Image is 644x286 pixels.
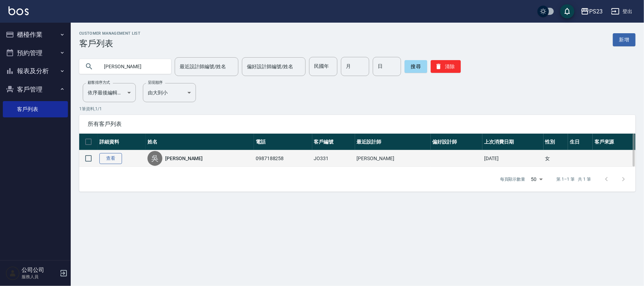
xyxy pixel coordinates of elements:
[3,80,68,99] button: 客戶管理
[312,150,355,167] td: JO331
[99,153,122,164] a: 查看
[544,150,568,167] td: 女
[79,39,140,48] h3: 客戶列表
[482,150,543,167] td: [DATE]
[578,4,605,19] button: PS23
[79,31,140,36] h2: Customer Management List
[79,106,636,112] p: 1 筆資料, 1 / 1
[405,60,427,73] button: 搜尋
[254,150,312,167] td: 0987188258
[528,170,545,189] div: 50
[22,267,58,274] h5: 公司公司
[254,134,312,150] th: 電話
[613,33,636,46] a: 新增
[3,101,68,117] a: 客戶列表
[557,176,591,182] p: 第 1–1 筆 共 1 筆
[165,155,203,162] a: [PERSON_NAME]
[147,151,162,166] div: 吳
[146,134,254,150] th: 姓名
[544,134,568,150] th: 性別
[608,5,636,18] button: 登出
[3,25,68,44] button: 櫃檯作業
[482,134,543,150] th: 上次消費日期
[99,57,166,76] input: 搜尋關鍵字
[560,4,574,18] button: save
[355,150,431,167] td: [PERSON_NAME]
[143,83,196,102] div: 由大到小
[593,134,636,150] th: 客戶來源
[431,134,483,150] th: 偏好設計師
[98,134,146,150] th: 詳細資料
[88,121,627,128] span: 所有客戶列表
[3,62,68,80] button: 報表及分析
[312,134,355,150] th: 客戶編號
[568,134,593,150] th: 生日
[148,80,163,85] label: 呈現順序
[22,274,58,280] p: 服務人員
[88,80,110,85] label: 顧客排序方式
[431,60,461,73] button: 清除
[500,176,526,182] p: 每頁顯示數量
[8,6,29,15] img: Logo
[589,7,603,16] div: PS23
[6,266,20,280] img: Person
[355,134,431,150] th: 最近設計師
[83,83,136,102] div: 依序最後編輯時間
[3,44,68,62] button: 預約管理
